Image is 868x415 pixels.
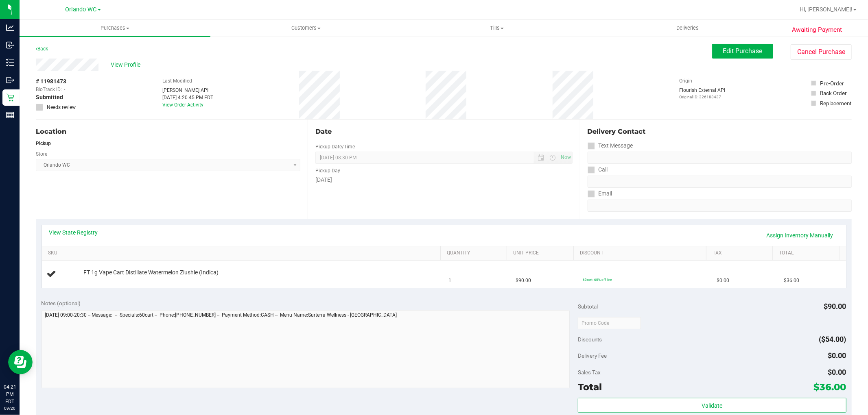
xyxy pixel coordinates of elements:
[211,24,401,32] span: Customers
[4,405,16,411] p: 09/20
[6,24,14,32] inline-svg: Analytics
[578,332,602,347] span: Discounts
[48,250,437,256] a: SKU
[820,99,851,107] div: Replacement
[791,44,852,60] button: Cancel Purchase
[679,77,692,85] label: Origin
[162,102,203,108] a: View Order Activity
[702,402,722,409] span: Validate
[42,300,81,306] span: Notes (optional)
[36,77,66,86] span: # 11981473
[665,24,710,32] span: Deliveries
[162,94,213,101] div: [DATE] 4:20:45 PM EDT
[66,6,97,13] span: Orlando WC
[712,44,773,59] button: Edit Purchase
[20,24,210,32] span: Purchases
[578,303,598,310] span: Subtotal
[828,351,846,360] span: $0.00
[578,352,607,359] span: Delivery Fee
[580,250,703,256] a: Discount
[578,317,641,329] input: Promo Code
[588,188,612,200] label: Email
[36,86,62,93] span: BioTrack ID:
[6,76,14,84] inline-svg: Outbound
[36,93,63,102] span: Submitted
[800,6,853,13] span: Hi, [PERSON_NAME]!
[111,61,143,69] span: View Profile
[447,250,504,256] a: Quantity
[588,164,608,176] label: Call
[315,143,355,150] label: Pickup Date/Time
[47,104,76,111] span: Needs review
[401,20,592,37] a: Tills
[36,46,48,52] a: Back
[6,41,14,49] inline-svg: Inbound
[8,350,33,374] iframe: Resource center
[6,111,14,119] inline-svg: Reports
[162,77,192,85] label: Last Modified
[402,24,592,32] span: Tills
[449,277,452,285] span: 1
[578,369,601,376] span: Sales Tax
[514,250,571,256] a: Unit Price
[516,277,531,285] span: $90.00
[588,127,852,137] div: Delivery Contact
[83,269,219,276] span: FT 1g Vape Cart Distillate Watermelon Zlushie (Indica)
[6,59,14,67] inline-svg: Inventory
[210,20,401,37] a: Customers
[583,278,612,282] span: 60cart: 60% off line
[824,302,846,311] span: $90.00
[814,381,846,393] span: $36.00
[315,127,572,137] div: Date
[36,127,300,137] div: Location
[49,228,98,237] a: View State Registry
[679,94,725,100] p: Original ID: 326183437
[578,398,846,413] button: Validate
[6,93,14,102] inline-svg: Retail
[36,141,51,146] strong: Pickup
[679,87,725,100] div: Flourish External API
[713,250,770,256] a: Tax
[20,20,210,37] a: Purchases
[819,335,846,343] span: ($54.00)
[578,381,602,393] span: Total
[315,167,340,174] label: Pickup Day
[828,368,846,376] span: $0.00
[36,150,47,158] label: Store
[717,277,729,285] span: $0.00
[592,20,783,37] a: Deliveries
[588,176,852,188] input: Format: (999) 999-9999
[315,176,572,184] div: [DATE]
[588,152,852,164] input: Format: (999) 999-9999
[820,89,847,97] div: Back Order
[779,250,836,256] a: Total
[792,25,842,35] span: Awaiting Payment
[162,87,213,94] div: [PERSON_NAME] API
[64,86,65,93] span: -
[723,47,763,55] span: Edit Purchase
[820,79,844,87] div: Pre-Order
[4,383,16,405] p: 04:21 PM EDT
[784,277,799,285] span: $36.00
[761,228,839,242] a: Assign Inventory Manually
[588,140,633,152] label: Text Message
